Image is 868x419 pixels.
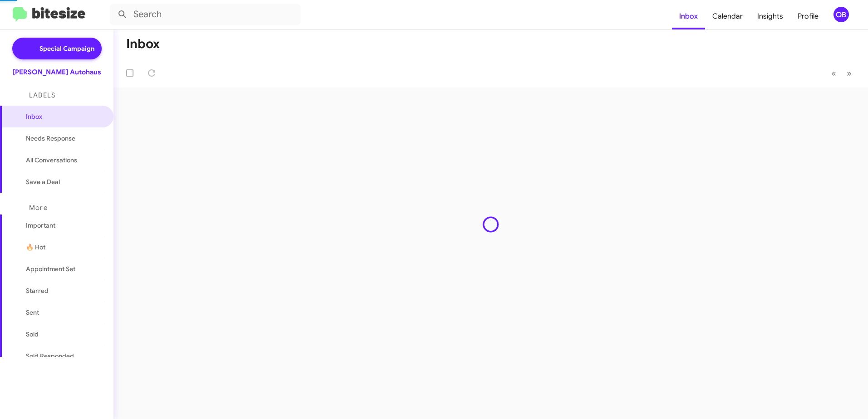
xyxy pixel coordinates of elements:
h1: Inbox [126,37,160,51]
a: Profile [790,3,826,29]
a: Calendar [705,3,750,29]
span: » [847,68,852,79]
button: Previous [826,64,842,83]
span: Special Campaign [39,44,94,53]
span: Starred [26,286,49,295]
span: Sold Responded [26,351,74,361]
span: Inbox [26,112,103,121]
span: All Conversations [26,156,77,165]
a: Special Campaign [12,38,102,59]
span: Important [26,221,103,230]
span: Appointment Set [26,264,75,273]
button: OB [826,7,858,22]
div: OB [833,7,849,22]
span: Needs Response [26,134,103,143]
span: Sold [26,330,39,339]
input: Search [110,4,301,25]
div: [PERSON_NAME] Autohaus [13,68,101,77]
span: More [29,204,48,212]
span: Labels [29,91,55,99]
span: Save a Deal [26,177,60,186]
a: Inbox [672,3,705,29]
span: Sent [26,308,39,317]
a: Insights [750,3,790,29]
span: 🔥 Hot [26,243,45,252]
nav: Page navigation example [826,64,857,83]
button: Next [841,64,857,83]
span: « [831,68,836,79]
